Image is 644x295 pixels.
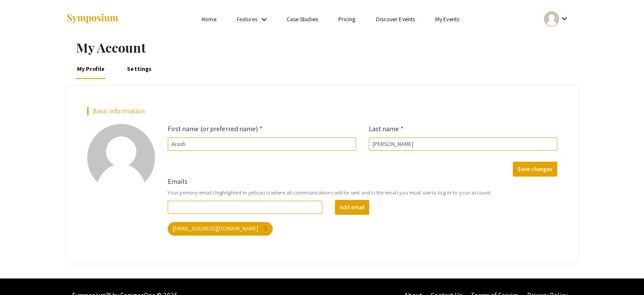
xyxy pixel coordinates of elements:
a: Discover Events [376,15,415,23]
img: Symposium by ForagerOne [66,13,119,25]
button: Add email [335,200,369,215]
button: Expand account dropdown [535,9,578,28]
a: Features [237,15,258,23]
small: Your primary email (highlighted in yellow) is where all communications will be sent and is the em... [168,188,557,197]
a: Case Studies [287,15,318,23]
app-email-chip: Your primary email [166,220,275,237]
h2: Basic information [87,107,557,115]
a: Home [202,15,216,23]
h1: My Account [76,40,578,55]
mat-icon: Expand Features list [259,14,269,25]
a: My Events [435,15,459,23]
mat-chip-list: Your emails [168,220,557,237]
label: Last name * [369,124,404,134]
mat-icon: more_vert [262,225,269,233]
a: Settings [126,59,153,79]
iframe: Chat [6,257,36,289]
a: Pricing [338,15,356,23]
label: Emails [168,177,188,187]
label: First name (or preferred name) * [168,124,263,134]
mat-icon: Expand account dropdown [559,14,569,24]
a: My Profile [75,59,106,79]
mat-chip: [EMAIL_ADDRESS][DOMAIN_NAME] [168,222,273,236]
button: Save changes [513,162,557,177]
